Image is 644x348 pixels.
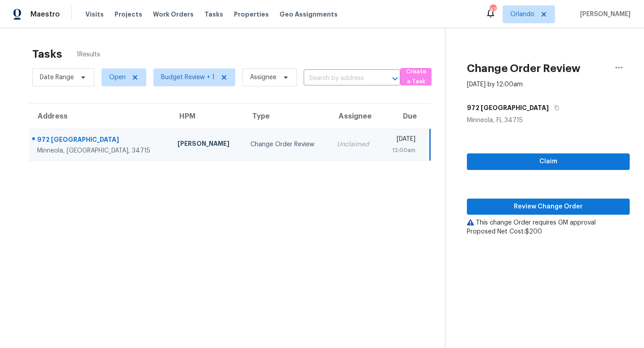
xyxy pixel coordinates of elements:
[467,80,523,89] div: [DATE] by 12:00am
[549,100,561,116] button: Copy Address
[37,135,163,146] div: 972 [GEOGRAPHIC_DATA]
[467,153,630,170] button: Claim
[109,73,126,82] span: Open
[153,10,194,19] span: Work Orders
[467,116,630,125] div: Minneola, FL 34715
[178,139,236,150] div: [PERSON_NAME]
[467,199,630,215] button: Review Change Order
[304,72,375,85] input: Search by address
[381,104,430,129] th: Due
[40,73,74,82] span: Date Range
[76,50,100,59] span: 1 Results
[243,104,330,129] th: Type
[114,10,142,19] span: Projects
[405,67,427,87] span: Create a Task
[388,146,415,155] div: 12:00am
[37,146,163,155] div: Minneola, [GEOGRAPHIC_DATA], 34715
[280,10,338,19] span: Geo Assignments
[250,140,322,149] div: Change Order Review
[30,10,60,19] span: Maestro
[474,156,623,167] span: Claim
[467,64,580,73] h2: Change Order Review
[170,104,243,129] th: HPM
[510,10,534,19] span: Orlando
[330,104,381,129] th: Assignee
[234,10,269,19] span: Properties
[389,72,401,85] button: Open
[490,5,496,14] div: 47
[204,11,223,17] span: Tasks
[388,135,415,146] div: [DATE]
[467,227,630,236] div: Proposed Net Cost: $200
[161,73,215,82] span: Budget Review + 1
[250,73,276,82] span: Assignee
[29,104,170,129] th: Address
[337,140,373,149] div: Unclaimed
[576,10,631,19] span: [PERSON_NAME]
[467,218,630,227] div: This change Order requires GM approval
[85,10,104,19] span: Visits
[32,50,62,59] h2: Tasks
[474,201,623,212] span: Review Change Order
[467,103,549,112] h5: 972 [GEOGRAPHIC_DATA]
[400,68,432,85] button: Create a Task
